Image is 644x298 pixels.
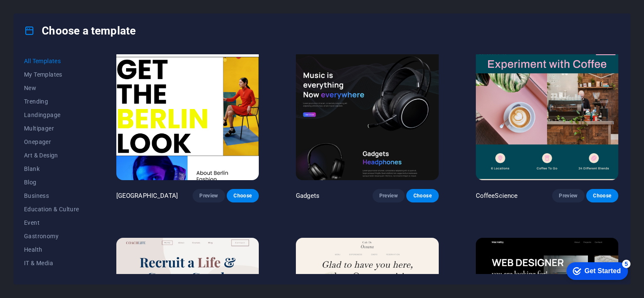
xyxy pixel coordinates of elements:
button: Choose [227,189,259,202]
span: IT & Media [24,260,79,266]
span: Preview [379,192,398,199]
span: Preview [199,192,218,199]
span: Multipager [24,125,79,132]
button: Preview [552,189,584,202]
button: Art & Design [24,149,79,162]
span: Blog [24,179,79,186]
div: Get Started 5 items remaining, 0% complete [7,4,68,22]
img: BERLIN [116,49,259,180]
span: Choose [233,192,252,199]
img: CoffeeScience [476,49,618,180]
span: Landingpage [24,112,79,118]
button: All Templates [24,54,79,68]
span: All Templates [24,58,79,64]
button: Gastronomy [24,229,79,243]
span: Gastronomy [24,233,79,239]
button: My Templates [24,68,79,81]
span: Health [24,246,79,253]
span: Art & Design [24,152,79,159]
span: Blank [24,165,79,172]
span: New [24,85,79,91]
span: Choose [413,192,432,199]
span: Choose [593,192,612,199]
span: My Templates [24,71,79,78]
button: Preview [193,189,225,202]
span: Onepager [24,138,79,145]
button: Business [24,189,79,202]
h4: Choose a template [24,24,136,37]
p: CoffeeScience [476,192,518,200]
button: Event [24,216,79,229]
span: Preview [559,192,577,199]
button: Landingpage [24,108,79,122]
span: Legal & Finance [24,273,79,280]
button: Multipager [24,122,79,135]
button: Trending [24,95,79,108]
button: Legal & Finance [24,270,79,283]
button: New [24,81,79,95]
button: Choose [586,189,618,202]
button: Health [24,243,79,256]
p: Gadgets [296,192,319,200]
span: Event [24,219,79,226]
span: Business [24,192,79,199]
button: Blank [24,162,79,176]
button: Onepager [24,135,79,149]
button: Blog [24,176,79,189]
button: IT & Media [24,256,79,270]
button: Choose [406,189,438,202]
span: Education & Culture [24,206,79,213]
img: Gadgets [296,49,438,180]
p: [GEOGRAPHIC_DATA] [116,192,178,200]
button: Education & Culture [24,202,79,216]
div: 5 [62,2,71,10]
div: Get Started [25,9,61,17]
button: Preview [373,189,405,202]
span: Trending [24,98,79,105]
